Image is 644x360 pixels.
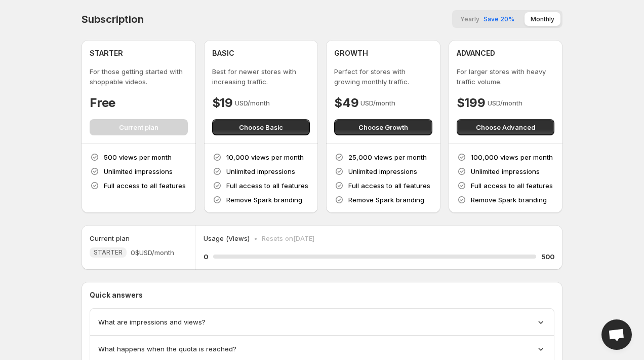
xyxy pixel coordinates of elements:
p: Full access to all features [226,181,308,191]
h4: ADVANCED [457,48,495,58]
p: Unlimited impressions [226,166,295,176]
span: Choose Advanced [476,122,535,132]
p: USD/month [235,98,270,108]
p: 500 views per month [104,152,172,162]
span: Save 20% [484,15,514,23]
p: • [254,233,258,243]
h4: BASIC [212,48,234,58]
button: Choose Basic [212,119,310,135]
span: What are impressions and views? [98,317,206,327]
p: Full access to all features [348,181,430,191]
span: Yearly [460,15,479,23]
p: Unlimited impressions [471,166,540,176]
p: For larger stores with heavy traffic volume. [457,66,555,87]
span: Choose Basic [239,122,283,132]
p: Usage (Views) [204,233,250,243]
span: Choose Growth [358,122,408,132]
p: USD/month [488,98,522,108]
button: YearlySave 20% [454,12,520,26]
button: Choose Advanced [457,119,555,135]
p: 10,000 views per month [226,152,304,162]
h4: $49 [334,95,358,111]
p: Remove Spark branding [226,195,302,205]
p: 100,000 views per month [471,152,553,162]
p: Best for newer stores with increasing traffic. [212,66,310,87]
p: Unlimited impressions [104,166,173,176]
h4: STARTER [90,48,123,58]
span: 0$ USD/month [131,247,174,258]
h4: $19 [212,95,233,111]
span: STARTER [94,248,123,257]
h4: Subscription [82,13,144,25]
p: Remove Spark branding [348,195,424,205]
p: Full access to all features [104,181,186,191]
h4: GROWTH [334,48,368,58]
h5: 500 [541,251,554,262]
p: Quick answers [90,290,554,300]
button: Monthly [525,12,560,26]
p: Remove Spark branding [471,195,547,205]
p: 25,000 views per month [348,152,427,162]
a: Open chat [601,319,632,350]
h4: $199 [457,95,486,111]
p: Unlimited impressions [348,166,417,176]
p: For those getting started with shoppable videos. [90,66,188,87]
p: Resets on [DATE] [262,233,314,243]
p: Perfect for stores with growing monthly traffic. [334,66,432,87]
span: What happens when the quota is reached? [98,344,236,354]
button: Choose Growth [334,119,432,135]
h5: Current plan [90,233,130,243]
h4: Free [90,95,115,111]
p: USD/month [360,98,395,108]
p: Full access to all features [471,181,553,191]
h5: 0 [204,251,208,262]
